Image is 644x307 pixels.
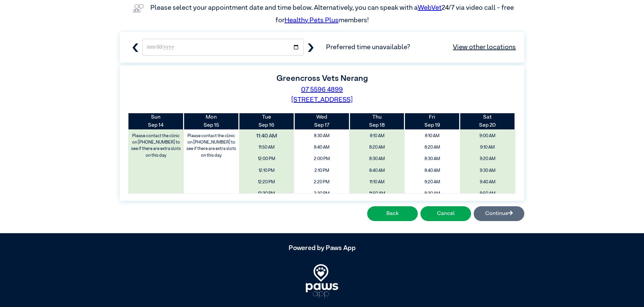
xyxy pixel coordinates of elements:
[306,264,338,298] img: PawsApp
[234,130,299,143] span: 11:40 AM
[241,154,292,164] span: 12:00 PM
[407,131,458,141] span: 8:10 AM
[407,189,458,198] span: 9:30 AM
[349,113,405,129] th: Sep 18
[352,143,402,152] span: 8:20 AM
[462,131,513,141] span: 9:00 AM
[407,143,458,152] span: 8:20 AM
[460,113,515,129] th: Sep 20
[418,4,442,11] a: WebVet
[405,113,460,129] th: Sep 19
[420,206,471,221] button: Cancel
[239,113,294,129] th: Sep 16
[352,189,402,198] span: 11:50 AM
[326,42,516,52] span: Preferred time unavailable?
[241,166,292,176] span: 12:10 PM
[352,166,402,176] span: 8:40 AM
[184,131,238,160] label: Please contact the clinic on [PHONE_NUMBER] to see if there are extra slots on this day
[296,166,347,176] span: 2:10 PM
[296,143,347,152] span: 8:40 AM
[462,154,513,164] span: 9:20 AM
[184,113,239,129] th: Sep 15
[407,166,458,176] span: 8:40 AM
[241,143,292,152] span: 11:50 AM
[241,177,292,187] span: 12:20 PM
[453,42,516,52] a: View other locations
[129,131,183,160] label: Please contact the clinic on [PHONE_NUMBER] to see if there are extra slots on this day
[301,86,343,93] a: 07 5596 4899
[352,131,402,141] span: 8:10 AM
[407,177,458,187] span: 9:20 AM
[296,177,347,187] span: 2:20 PM
[241,189,292,198] span: 12:30 PM
[407,154,458,164] span: 8:30 AM
[130,2,146,15] img: vet
[128,113,184,129] th: Sep 14
[285,17,339,24] a: Healthy Pets Plus
[367,206,418,221] button: Back
[150,4,515,23] label: Please select your appointment date and time below. Alternatively, you can speak with a 24/7 via ...
[352,154,402,164] span: 8:30 AM
[294,113,349,129] th: Sep 17
[352,177,402,187] span: 11:10 AM
[462,177,513,187] span: 9:40 AM
[276,74,368,83] label: Greencross Vets Nerang
[296,189,347,198] span: 2:30 PM
[296,131,347,141] span: 8:30 AM
[120,244,524,252] h5: Powered by Paws App
[462,143,513,152] span: 9:10 AM
[296,154,347,164] span: 2:00 PM
[462,189,513,198] span: 9:50 AM
[462,166,513,176] span: 9:30 AM
[291,96,353,103] a: [STREET_ADDRESS]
